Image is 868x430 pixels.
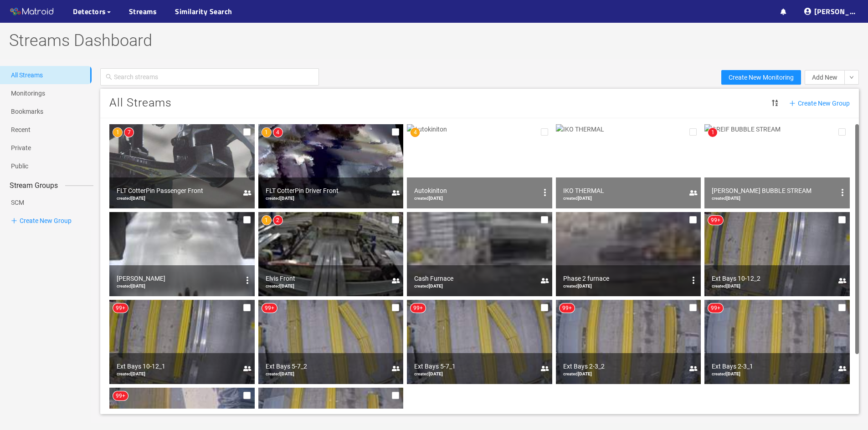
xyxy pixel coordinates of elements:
span: 2 [276,217,279,223]
button: options [686,273,701,288]
div: FLT CotterPin Passenger Front [117,185,240,196]
span: 99+ [562,305,572,311]
img: Ext Bays 10-12_1 [109,300,255,384]
span: created [712,196,740,201]
span: created [712,283,740,288]
span: Stream Groups [2,180,65,191]
span: created [266,196,294,201]
img: Ext Bays 2-3_1 [704,300,850,384]
button: down [844,70,859,85]
span: created [414,283,443,288]
a: Similarity Search [175,6,232,17]
div: Ext Bays 5-7_2 [266,361,389,372]
span: Detectors [73,6,106,17]
img: Ext Bays 5-7_1 [407,300,552,384]
button: options [538,185,552,200]
div: Elvis Front [266,273,389,284]
b: [DATE] [429,371,443,376]
input: Search streams [114,71,313,83]
span: 99+ [711,305,720,311]
button: Create New Monitoring [721,70,801,85]
span: 99+ [711,217,720,223]
b: [DATE] [578,371,592,376]
span: 4 [276,129,279,136]
span: created [563,371,592,376]
div: IKO THERMAL [563,185,687,196]
span: Create New Group [789,98,850,108]
b: [DATE] [726,196,740,201]
img: GREIF BUBBLE STREAM [704,124,850,208]
span: created [117,283,145,288]
img: Elvis Front [258,212,404,296]
img: Autokiniton [407,124,552,208]
span: created [117,196,145,201]
span: created [266,283,294,288]
a: Recent [11,126,31,133]
b: [DATE] [280,196,294,201]
a: All Streams [11,71,43,79]
b: [DATE] [429,283,443,288]
img: Ext Bays 2-3_2 [556,300,701,384]
div: Cash Furnace [414,273,538,284]
button: options [240,273,255,288]
button: Add New [805,70,845,85]
div: Ext Bays 2-3_1 [712,361,835,372]
span: created [712,371,740,376]
b: [DATE] [131,371,145,376]
span: Create New Monitoring [729,72,794,82]
img: Ext Bays 10-12_2 [704,212,850,296]
span: 99+ [265,305,274,311]
img: Matroid logo [9,5,55,19]
div: Ext Bays 10-12_1 [117,361,240,372]
span: 1 [711,129,714,136]
span: search [106,74,112,80]
div: Ext Bays 5-7_1 [414,361,538,372]
a: Streams [129,6,157,17]
span: created [563,283,592,288]
span: created [414,371,443,376]
b: [DATE] [280,371,294,376]
b: [DATE] [131,196,145,201]
a: Private [11,144,31,152]
span: 7 [128,129,131,136]
a: Public [11,162,28,170]
span: created [563,196,592,201]
div: Ext Bays 2-3_2 [563,361,687,372]
b: [DATE] [280,283,294,288]
b: [DATE] [429,196,443,201]
span: Add New [812,72,837,82]
span: created [266,371,294,376]
a: Monitorings [11,90,45,97]
button: options [835,185,850,200]
img: Greif [109,212,255,296]
span: plus [789,100,796,106]
img: IKO THERMAL [556,124,701,208]
img: Cash Furnace [407,212,552,296]
b: [DATE] [578,283,592,288]
div: Ext Bays 10-12_2 [712,273,835,284]
span: 99+ [116,305,125,311]
div: [PERSON_NAME] BUBBLE STREAM [712,185,835,196]
img: Ext Bays 5-7_2 [258,300,404,384]
span: All Streams [109,96,172,110]
div: FLT CotterPin Driver Front [266,185,389,196]
span: created [117,371,145,376]
span: created [414,196,443,201]
span: plus [11,218,17,224]
b: [DATE] [726,371,740,376]
a: Bookmarks [11,108,43,115]
img: Phase 2 furnace [556,212,701,296]
span: 99+ [413,305,423,311]
b: [DATE] [578,196,592,201]
span: down [849,75,854,81]
div: Autokiniton [414,185,538,196]
div: [PERSON_NAME] [117,273,240,284]
img: FLT CotterPin Passenger Front [109,124,255,208]
a: SCM [11,193,24,212]
span: 99+ [116,393,125,399]
div: Phase 2 furnace [563,273,687,284]
img: FLT CotterPin Driver Front [258,124,404,208]
b: [DATE] [726,283,740,288]
b: [DATE] [131,283,145,288]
